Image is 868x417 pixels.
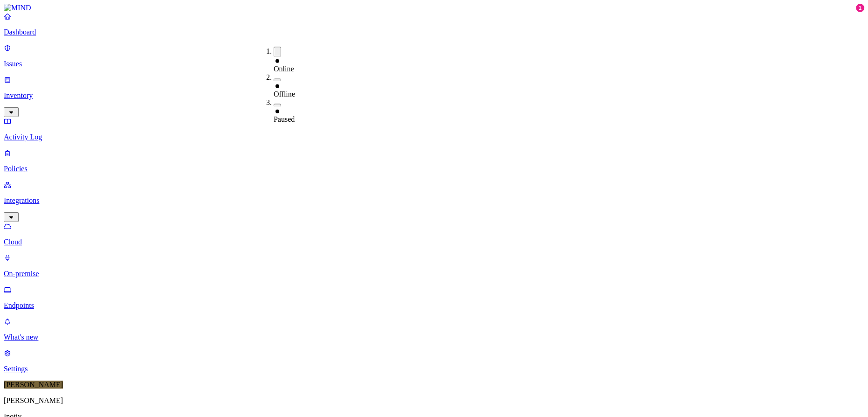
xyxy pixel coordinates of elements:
a: Issues [4,44,864,68]
a: Inventory [4,76,864,116]
p: Endpoints [4,301,864,310]
a: Settings [4,349,864,373]
p: Settings [4,365,864,373]
p: Activity Log [4,133,864,141]
p: Policies [4,165,864,173]
p: Cloud [4,238,864,246]
a: MIND [4,4,864,12]
a: Cloud [4,222,864,246]
p: What's new [4,333,864,341]
span: [PERSON_NAME] [4,381,63,389]
a: Activity Log [4,117,864,141]
a: What's new [4,317,864,341]
img: MIND [4,4,31,12]
p: [PERSON_NAME] [4,396,864,405]
p: On-premise [4,270,864,278]
p: Issues [4,60,864,68]
a: Dashboard [4,12,864,36]
a: On-premise [4,254,864,278]
p: Inventory [4,91,864,100]
p: Integrations [4,196,864,205]
a: Policies [4,149,864,173]
a: Endpoints [4,285,864,310]
div: 1 [856,4,864,12]
a: Integrations [4,181,864,221]
p: Dashboard [4,28,864,36]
